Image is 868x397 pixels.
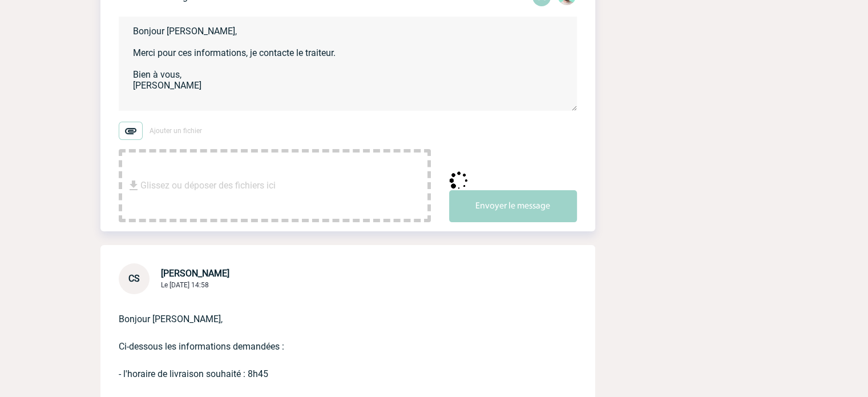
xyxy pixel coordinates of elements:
span: Ajouter un fichier [150,127,202,135]
span: Glissez ou déposer des fichiers ici [140,157,276,214]
img: file_download.svg [127,179,140,193]
button: Envoyer le message [449,190,577,222]
span: Le [DATE] 14:58 [161,281,209,289]
span: CS [128,273,140,284]
span: [PERSON_NAME] [161,268,229,279]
